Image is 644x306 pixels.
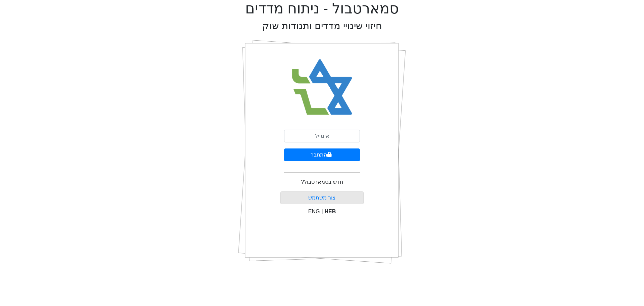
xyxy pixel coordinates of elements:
[301,178,343,186] p: חדש בסמארטבול?
[262,20,382,32] h2: חיזוי שינויי מדדים ותנודות שוק
[280,191,364,204] button: צור משתמש
[321,209,323,214] span: |
[284,148,360,161] button: התחבר
[325,209,336,214] span: HEB
[286,50,359,124] img: Smart Bull
[308,209,320,214] span: ENG
[284,130,360,142] input: אימייל
[308,195,336,201] a: צור משתמש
